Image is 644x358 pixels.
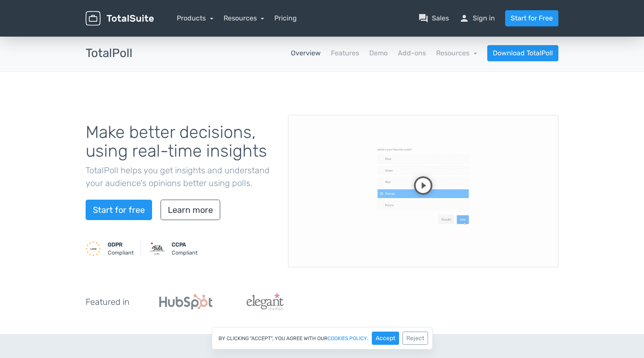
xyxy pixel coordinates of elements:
button: Reject [402,332,428,345]
a: Start for free [86,200,152,220]
a: Features [331,48,359,58]
a: Pricing [274,13,297,23]
h5: Featured in [86,297,129,306]
a: Download TotalPoll [487,45,558,61]
a: personSign in [459,13,495,23]
a: Resources [436,49,477,57]
h1: Make better decisions, using real-time insights [86,123,275,160]
img: Hubspot [159,294,213,309]
a: question_answerSales [418,13,449,23]
strong: CCPA [172,241,186,248]
button: Accept [372,332,399,345]
strong: GDPR [108,241,123,248]
img: CCPA [149,241,165,256]
a: Products [177,14,213,22]
div: By clicking "Accept", you agree with our . [212,327,433,349]
span: person [459,13,469,23]
a: Learn more [161,200,220,220]
img: GDPR [86,241,101,256]
a: Resources [224,14,264,22]
a: Add-ons [398,48,426,58]
p: TotalPoll helps you get insights and understand your audience's opinions better using polls. [86,164,275,189]
img: ElegantThemes [247,293,284,310]
small: Compliant [108,241,134,257]
a: cookies policy [328,336,367,341]
a: Overview [291,48,321,58]
small: Compliant [172,241,198,257]
img: TotalSuite for WordPress [86,11,154,26]
a: Start for Free [505,10,558,26]
h3: TotalPoll [86,47,132,60]
span: question_answer [418,13,428,23]
a: Demo [369,48,388,58]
